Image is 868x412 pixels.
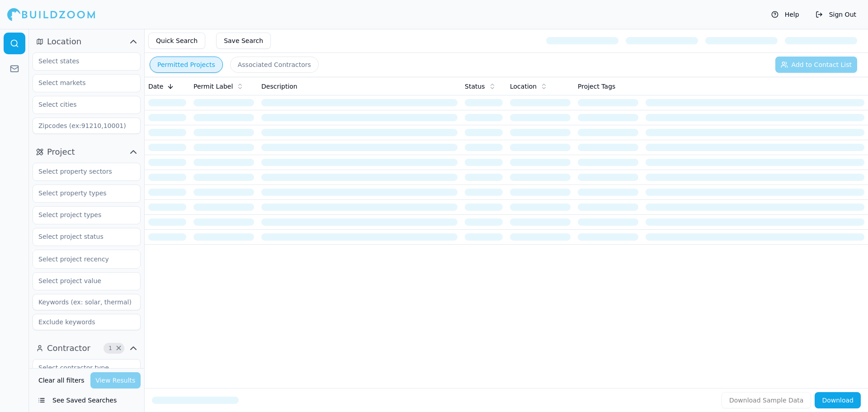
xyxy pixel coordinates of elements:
[578,82,615,91] span: Project Tags
[33,53,129,69] input: Select states
[33,314,141,330] input: Exclude keywords
[216,33,271,49] button: Save Search
[47,146,75,158] span: Project
[230,57,319,73] button: Associated Contractors
[510,82,537,91] span: Location
[33,185,129,201] input: Select property types
[150,57,223,73] button: Permitted Projects
[33,96,129,113] input: Select cities
[33,228,129,245] input: Select project status
[33,294,141,310] input: Keywords (ex: solar, thermal)
[47,35,81,48] span: Location
[115,346,122,350] span: Clear Contractor filters
[767,7,804,22] button: Help
[47,342,90,355] span: Contractor
[193,82,233,91] span: Permit Label
[148,33,205,49] button: Quick Search
[33,392,141,408] button: See Saved Searches
[33,118,141,134] input: Zipcodes (ex:91210,10001)
[36,372,87,388] button: Clear all filters
[815,392,861,408] button: Download
[261,82,297,91] span: Description
[33,34,141,49] button: Location
[106,344,115,353] span: 1
[33,360,129,376] input: Select contractor type
[811,7,861,22] button: Sign Out
[33,75,129,91] input: Select markets
[465,82,485,91] span: Status
[33,273,129,289] input: Select project value
[33,207,129,223] input: Select project types
[148,82,163,91] span: Date
[33,341,141,355] button: Contractor1Clear Contractor filters
[33,163,129,180] input: Select property sectors
[33,145,141,159] button: Project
